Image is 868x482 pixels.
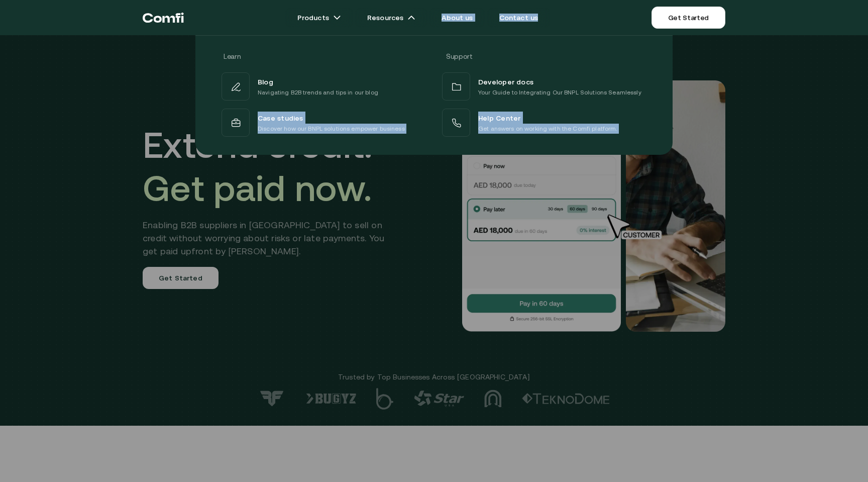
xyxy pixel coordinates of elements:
span: Developer docs [478,75,533,87]
a: Case studiesDiscover how our BNPL solutions empower business [220,107,428,139]
p: Navigating B2B trends and tips in our blog [258,87,378,98]
span: Support [446,52,473,60]
p: Your Guide to Integrating Our BNPL Solutions Seamlessly [478,87,641,98]
img: arrow icons [333,14,341,22]
a: Get Started [652,7,725,29]
a: Contact us [487,8,551,28]
a: About us [429,8,485,28]
span: Case studies [258,112,303,124]
a: Productsarrow icons [285,8,353,28]
a: Developer docsYour Guide to Integrating Our BNPL Solutions Seamlessly [440,70,648,103]
a: Help CenterGet answers on working with the Comfi platform. [440,107,648,139]
span: Blog [258,75,273,87]
span: Learn [224,52,241,60]
a: BlogNavigating B2B trends and tips in our blog [220,70,428,103]
a: Return to the top of the Comfi home page [143,3,184,33]
p: Discover how our BNPL solutions empower business [258,124,405,134]
p: Get answers on working with the Comfi platform. [478,124,617,134]
span: Help Center [478,112,520,124]
a: Resourcesarrow icons [355,8,427,28]
img: arrow icons [407,14,415,22]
